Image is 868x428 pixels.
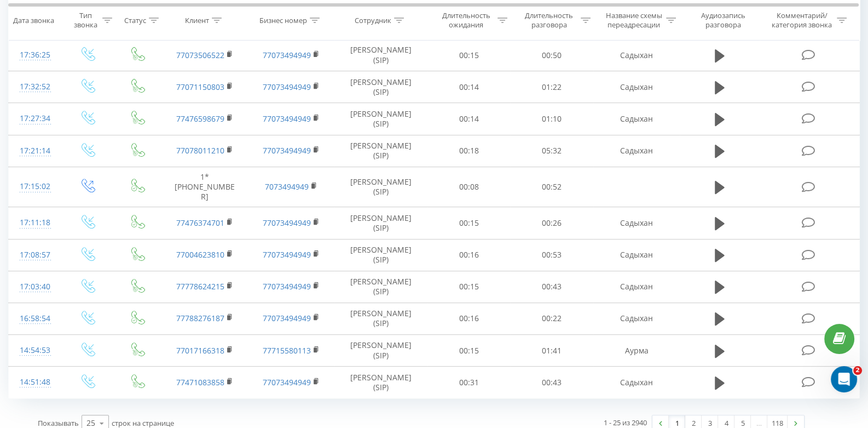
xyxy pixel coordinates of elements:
td: [PERSON_NAME] (SIP) [334,367,427,398]
td: 05:32 [510,135,593,167]
a: 77073494949 [263,377,311,387]
td: [PERSON_NAME] (SIP) [334,71,427,103]
div: Тип звонка [71,12,99,30]
div: Клиент [185,16,209,25]
td: 00:16 [427,303,511,334]
td: [PERSON_NAME] (SIP) [334,167,427,207]
td: 01:41 [510,335,593,367]
td: Садыхан [593,71,680,103]
td: Садыхан [593,271,680,303]
td: 00:43 [510,271,593,303]
td: 1*[PHONE_NUMBER] [161,167,248,207]
div: Бизнес номер [259,16,307,25]
td: 00:43 [510,367,593,398]
div: Длительность разговора [520,12,578,30]
a: 77071150803 [176,82,224,92]
td: 00:16 [427,239,511,271]
td: 00:14 [427,71,511,103]
td: Садыхан [593,207,680,239]
td: 00:08 [427,167,511,207]
td: 00:15 [427,335,511,367]
div: 17:11:18 [20,212,51,233]
td: 00:14 [427,103,511,135]
div: 17:15:02 [20,176,51,197]
div: 16:58:54 [20,308,51,329]
div: Название схемы переадресации [605,12,663,30]
td: 00:50 [510,39,593,71]
div: Аудиозапись разговора [690,12,757,30]
a: 77788276187 [176,313,224,323]
td: 00:31 [427,367,511,398]
a: 77073494949 [263,249,311,260]
div: 14:51:48 [20,372,51,393]
a: 77073506522 [176,50,224,60]
td: Аурма [593,335,680,367]
td: 00:15 [427,207,511,239]
a: 77715580113 [263,345,311,356]
td: 00:18 [427,135,511,167]
span: 2 [853,366,862,375]
a: 77073494949 [263,313,311,323]
div: 17:08:57 [20,244,51,266]
td: Садыхан [593,135,680,167]
div: Комментарий/категория звонка [770,12,834,30]
a: 77073494949 [263,50,311,60]
td: [PERSON_NAME] (SIP) [334,303,427,334]
td: 00:22 [510,303,593,334]
td: 01:10 [510,103,593,135]
span: строк на странице [112,418,174,428]
a: 77073494949 [263,281,311,292]
td: 00:52 [510,167,593,207]
td: 00:15 [427,271,511,303]
div: 17:36:25 [20,44,51,66]
a: 77471083858 [176,377,224,387]
a: 77017166318 [176,345,224,356]
td: Садыхан [593,39,680,71]
div: Длительность ожидания [437,12,495,30]
div: 17:03:40 [20,276,51,298]
a: 77778624215 [176,281,224,292]
iframe: Intercom live chat [831,366,857,392]
a: 77073494949 [263,145,311,156]
a: 77078011210 [176,145,224,156]
td: 01:22 [510,71,593,103]
td: Садыхан [593,367,680,398]
div: Статус [124,16,146,25]
span: Показывать [38,418,79,428]
a: 77004623810 [176,249,224,260]
a: 7073494949 [265,181,309,192]
a: 77073494949 [263,218,311,228]
div: 14:54:53 [20,340,51,361]
div: 17:27:34 [20,108,51,129]
td: Садыхан [593,103,680,135]
td: [PERSON_NAME] (SIP) [334,103,427,135]
td: [PERSON_NAME] (SIP) [334,239,427,271]
td: 00:26 [510,207,593,239]
a: 77476374701 [176,218,224,228]
td: Садыхан [593,239,680,271]
td: [PERSON_NAME] (SIP) [334,335,427,367]
div: Сотрудник [355,16,391,25]
td: [PERSON_NAME] (SIP) [334,271,427,303]
td: Садыхан [593,303,680,334]
div: 1 - 25 из 2940 [604,417,647,428]
div: 17:21:14 [20,140,51,162]
td: 00:15 [427,39,511,71]
div: Дата звонка [13,16,54,25]
a: 77476598679 [176,113,224,124]
td: 00:53 [510,239,593,271]
a: 77073494949 [263,113,311,124]
td: [PERSON_NAME] (SIP) [334,135,427,167]
td: [PERSON_NAME] (SIP) [334,39,427,71]
a: 77073494949 [263,82,311,92]
div: 17:32:52 [20,76,51,98]
td: [PERSON_NAME] (SIP) [334,207,427,239]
